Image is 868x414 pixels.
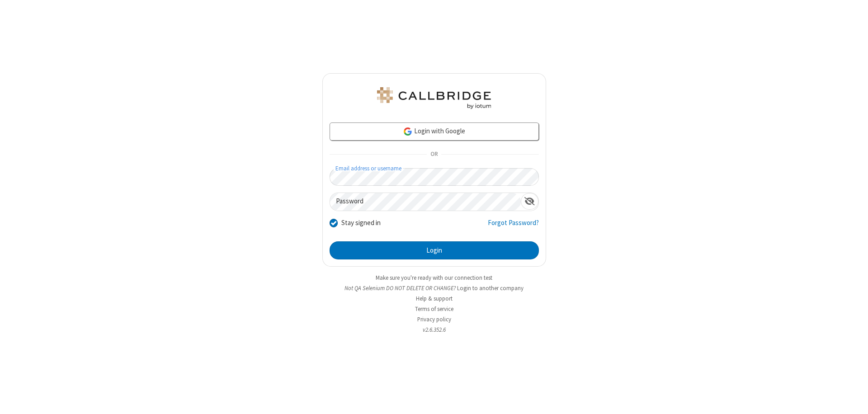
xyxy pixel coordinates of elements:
li: Not QA Selenium DO NOT DELETE OR CHANGE? [322,284,546,292]
a: Privacy policy [417,315,451,323]
span: OR [427,148,441,161]
a: Login with Google [330,122,539,141]
a: Forgot Password? [488,218,539,235]
a: Help & support [416,295,453,302]
li: v2.6.352.6 [322,325,546,334]
button: Login [330,241,539,259]
a: Terms of service [415,305,453,313]
input: Email address or username [330,168,539,186]
img: google-icon.png [403,127,413,136]
input: Password [330,193,521,211]
div: Show password [521,193,538,210]
label: Stay signed in [341,218,381,228]
button: Login to another company [457,284,524,292]
img: QA Selenium DO NOT DELETE OR CHANGE [375,87,493,109]
a: Make sure you're ready with our connection test [376,274,492,282]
